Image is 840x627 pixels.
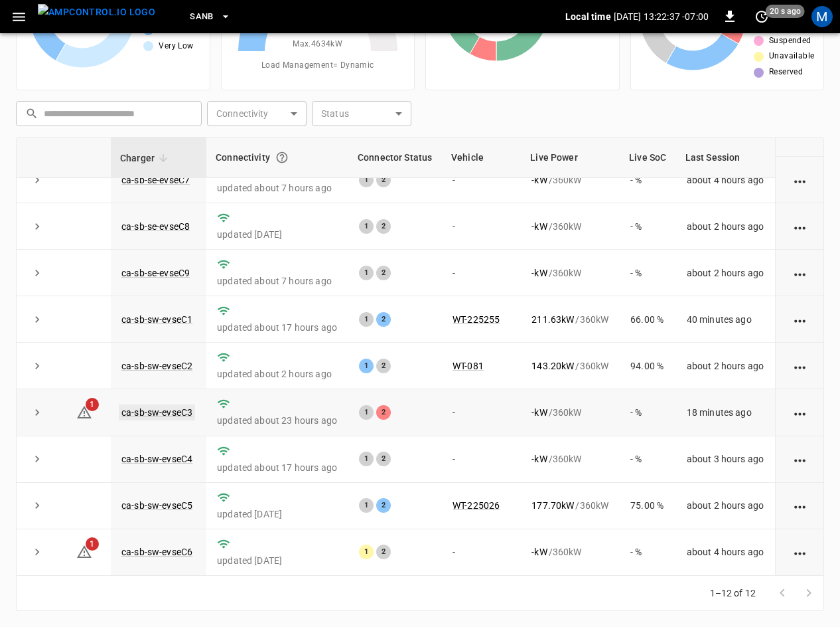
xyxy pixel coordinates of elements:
[769,35,811,48] span: Suspended
[676,250,775,296] td: about 2 hours ago
[442,529,521,576] td: -
[359,219,374,234] div: 1
[620,203,676,250] td: - %
[531,313,574,326] p: 211.63 kW
[766,5,805,18] span: 20 s ago
[119,404,195,420] a: ca-sb-sw-evseC3
[217,507,338,521] p: updated [DATE]
[453,500,500,511] a: WT-225026
[792,406,808,419] div: action cell options
[217,554,338,567] p: updated [DATE]
[676,529,775,576] td: about 4 hours ago
[27,542,47,562] button: expand row
[217,321,338,334] p: updated about 17 hours ago
[792,220,808,233] div: action cell options
[620,137,676,178] th: Live SoC
[261,59,374,72] span: Load Management = Dynamic
[217,228,338,241] p: updated [DATE]
[359,452,374,466] div: 1
[184,4,236,30] button: SanB
[620,483,676,529] td: 75.00 %
[159,40,193,53] span: Very Low
[376,359,391,373] div: 2
[121,175,190,185] a: ca-sb-se-evseC7
[27,495,47,515] button: expand row
[676,343,775,389] td: about 2 hours ago
[531,452,609,466] div: / 360 kW
[792,266,808,280] div: action cell options
[376,219,391,234] div: 2
[531,173,609,187] div: / 360 kW
[531,406,547,419] p: - kW
[676,389,775,436] td: 18 minutes ago
[620,389,676,436] td: - %
[792,173,808,187] div: action cell options
[86,537,99,551] span: 1
[531,545,547,559] p: - kW
[359,498,374,513] div: 1
[442,436,521,483] td: -
[120,150,172,166] span: Charger
[521,137,620,178] th: Live Power
[620,436,676,483] td: - %
[531,173,547,187] p: - kW
[27,449,47,469] button: expand row
[216,145,339,169] div: Connectivity
[121,454,192,464] a: ca-sb-sw-evseC4
[359,312,374,327] div: 1
[359,359,374,373] div: 1
[76,406,92,417] a: 1
[27,217,47,236] button: expand row
[121,221,190,232] a: ca-sb-se-evseC8
[376,498,391,513] div: 2
[792,452,808,466] div: action cell options
[531,266,609,280] div: / 360 kW
[376,173,391,187] div: 2
[27,170,47,190] button: expand row
[531,359,609,373] div: / 360 kW
[792,359,808,373] div: action cell options
[38,4,155,21] img: ampcontrol.io logo
[769,66,803,79] span: Reserved
[531,499,609,512] div: / 360 kW
[359,173,374,187] div: 1
[217,461,338,474] p: updated about 17 hours ago
[27,356,47,376] button: expand row
[531,359,574,373] p: 143.20 kW
[217,367,338,381] p: updated about 2 hours ago
[121,500,192,511] a: ca-sb-sw-evseC5
[453,314,500,325] a: WT-225255
[531,313,609,326] div: / 360 kW
[676,436,775,483] td: about 3 hours ago
[27,310,47,329] button: expand row
[769,50,814,63] span: Unavailable
[442,157,521,203] td: -
[293,38,342,51] span: Max. 4634 kW
[442,203,521,250] td: -
[792,545,808,559] div: action cell options
[676,483,775,529] td: about 2 hours ago
[792,313,808,326] div: action cell options
[359,545,374,559] div: 1
[121,361,192,371] a: ca-sb-sw-evseC2
[376,405,391,420] div: 2
[121,547,192,557] a: ca-sb-sw-evseC6
[751,6,772,27] button: set refresh interval
[792,127,808,140] div: action cell options
[376,266,391,280] div: 2
[86,398,99,411] span: 1
[442,389,521,436] td: -
[121,268,190,278] a: ca-sb-se-evseC9
[217,181,338,195] p: updated about 7 hours ago
[614,10,709,23] p: [DATE] 13:22:37 -07:00
[531,266,547,280] p: - kW
[27,263,47,283] button: expand row
[565,10,611,23] p: Local time
[792,499,808,512] div: action cell options
[359,405,374,420] div: 1
[620,296,676,343] td: 66.00 %
[376,312,391,327] div: 2
[442,137,521,178] th: Vehicle
[376,545,391,559] div: 2
[442,250,521,296] td: -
